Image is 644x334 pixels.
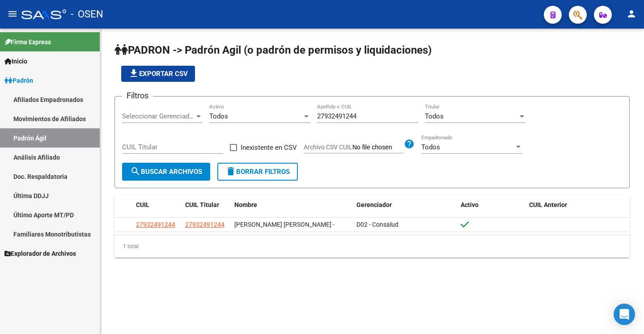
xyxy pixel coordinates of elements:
datatable-header-cell: CUIL [132,195,182,215]
button: Borrar Filtros [217,163,298,181]
button: Buscar Archivos [122,163,210,181]
span: CUIL Anterior [529,201,567,208]
span: CUIL [136,201,149,208]
span: Buscar Archivos [130,168,202,176]
span: PADRON -> Padrón Agil (o padrón de permisos y liquidaciones) [114,44,432,56]
h3: Filtros [122,89,153,102]
span: Gerenciador [356,201,392,208]
mat-icon: help [404,139,415,149]
span: Firma Express [4,37,51,47]
button: Exportar CSV [121,66,195,82]
span: 27932491244 [185,221,225,228]
span: Inicio [4,56,27,66]
datatable-header-cell: Activo [457,195,525,215]
span: Activo [461,201,479,208]
span: Borrar Filtros [225,168,290,176]
span: Explorador de Archivos [4,249,76,258]
mat-icon: delete [225,166,236,177]
span: - OSEN [71,4,103,24]
span: Todos [209,112,228,120]
span: Seleccionar Gerenciador [122,112,195,120]
mat-icon: person [626,8,637,19]
span: Todos [425,112,444,120]
datatable-header-cell: Nombre [231,195,353,215]
span: D02 - Consalud [356,221,398,228]
span: 27932491244 [136,221,175,228]
span: Padrón [4,76,33,85]
span: Inexistente en CSV [241,142,297,153]
div: 1 total [114,235,630,258]
span: Nombre [234,201,257,208]
span: Archivo CSV CUIL [304,144,352,151]
input: Archivo CSV CUIL [352,144,404,152]
span: Todos [421,143,440,151]
datatable-header-cell: CUIL Anterior [525,195,630,215]
div: Open Intercom Messenger [614,304,635,325]
mat-icon: search [130,166,141,177]
datatable-header-cell: Gerenciador [353,195,457,215]
datatable-header-cell: CUIL Titular [182,195,231,215]
span: Exportar CSV [128,70,188,78]
mat-icon: file_download [128,68,139,79]
mat-icon: menu [7,8,18,19]
span: [PERSON_NAME] [PERSON_NAME] - [234,221,335,228]
span: CUIL Titular [185,201,219,208]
